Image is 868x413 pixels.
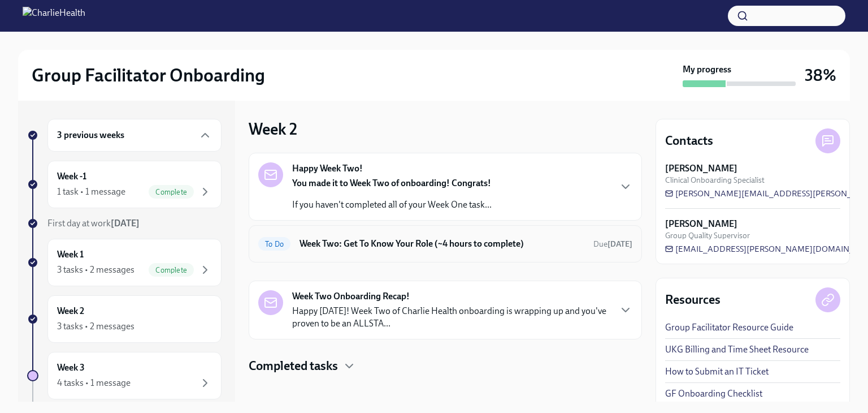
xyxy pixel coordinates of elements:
[607,239,632,249] strong: [DATE]
[27,217,222,230] a: First day at work[DATE]
[149,266,194,274] span: Complete
[665,230,750,241] span: Group Quality Supervisor
[47,119,222,152] div: 3 previous weeks
[292,178,491,188] strong: You made it to Week Two of onboarding! Congrats!
[593,239,632,249] span: Due
[47,218,140,229] span: First day at work
[27,239,222,286] a: Week 13 tasks • 2 messagesComplete
[292,290,410,303] strong: Week Two Onboarding Recap!
[57,129,124,141] h6: 3 previous weeks
[57,305,84,317] h6: Week 2
[57,362,85,374] h6: Week 3
[23,7,85,25] img: CharlieHealth
[665,175,765,186] span: Clinical Onboarding Specialist
[57,264,134,276] div: 3 tasks • 2 messages
[593,239,632,249] span: September 1st, 2025 10:00
[292,199,492,211] p: If you haven't completed all of your Week One task...
[292,305,610,330] p: Happy [DATE]! Week Two of Charlie Health onboarding is wrapping up and you've proven to be an ALL...
[665,343,809,356] a: UKG Billing and Time Sheet Resource
[665,162,737,175] strong: [PERSON_NAME]
[665,365,769,378] a: How to Submit an IT Ticket
[57,186,125,198] div: 1 task • 1 message
[258,235,632,253] a: To DoWeek Two: Get To Know Your Role (~4 hours to complete)Due[DATE]
[27,161,222,208] a: Week -11 task • 1 messageComplete
[27,295,222,343] a: Week 23 tasks • 2 messages
[27,352,222,399] a: Week 34 tasks • 1 message
[665,388,762,400] a: GF Onboarding Checklist
[57,170,86,183] h6: Week -1
[665,291,721,308] h4: Resources
[292,162,363,175] strong: Happy Week Two!
[249,358,642,375] div: Completed tasks
[57,377,131,389] div: 4 tasks • 1 message
[665,218,737,230] strong: [PERSON_NAME]
[149,188,194,196] span: Complete
[57,248,84,261] h6: Week 1
[249,119,297,139] h3: Week 2
[665,321,793,334] a: Group Facilitator Resource Guide
[300,238,584,250] h6: Week Two: Get To Know Your Role (~4 hours to complete)
[111,218,140,229] strong: [DATE]
[665,132,713,149] h4: Contacts
[57,320,134,333] div: 3 tasks • 2 messages
[249,358,338,375] h4: Completed tasks
[683,63,731,76] strong: My progress
[258,240,290,248] span: To Do
[805,65,836,85] h3: 38%
[32,64,265,87] h2: Group Facilitator Onboarding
